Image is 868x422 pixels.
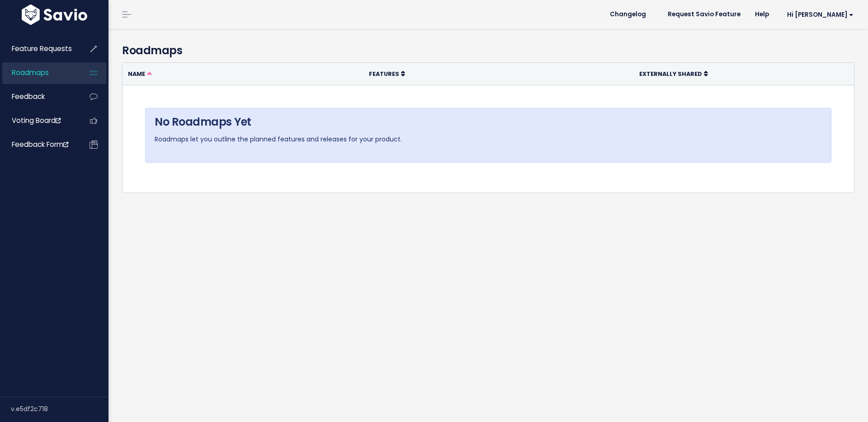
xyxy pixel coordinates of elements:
span: Feedback [12,92,45,101]
h4: No Roadmaps Yet [155,114,822,130]
span: Changelog [610,11,646,18]
a: Feedback form [2,134,75,155]
span: Feedback form [12,140,68,149]
img: logo-white.9d6f32f41409.svg [19,5,90,25]
span: Voting Board [12,116,61,125]
a: Features [369,69,405,78]
a: Name [128,69,152,78]
div: Roadmaps let you outline the planned features and releases for your product. [145,108,831,162]
a: Feedback [2,86,75,107]
h4: Roadmaps [122,42,854,59]
a: Feature Requests [2,38,75,59]
a: Voting Board [2,110,75,131]
span: Features [369,70,399,78]
a: Request Savio Feature [660,8,748,21]
a: Help [748,8,776,21]
span: Roadmaps [12,68,49,77]
span: Feature Requests [12,44,72,53]
span: Name [128,70,145,78]
span: Hi [PERSON_NAME] [787,11,854,18]
div: v.e5df2c718 [11,397,108,421]
a: Roadmaps [2,62,75,83]
a: Externally Shared [639,69,708,78]
span: Externally Shared [639,70,702,78]
a: Hi [PERSON_NAME] [776,8,861,22]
